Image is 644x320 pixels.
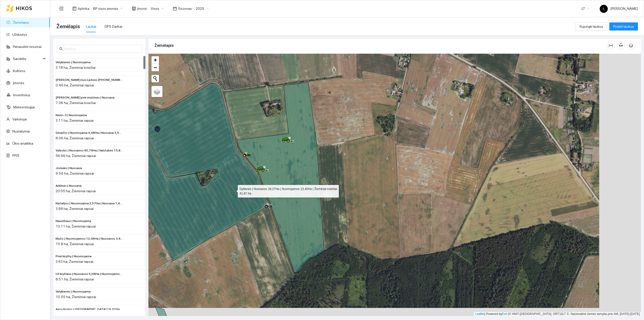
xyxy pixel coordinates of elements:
[56,289,91,294] span: Velykienės | Nuomojama
[56,254,92,259] span: Prieš kryžių | Nuomojama
[12,141,33,145] a: Ūkio analitika
[13,105,35,109] a: Meteorologija
[582,5,590,12] span: LT
[607,42,615,50] button: column-width
[56,260,93,264] span: 3.63 ha, Žieminiai rapsai
[178,6,193,11] span: Sezonas :
[151,64,159,71] a: Zoom out
[609,24,638,28] a: Pridėti laukus
[575,24,607,28] a: Sujungti laukus
[56,242,94,246] span: 15.8 ha, Žieminiai rapsai
[12,153,19,157] a: PPIS
[56,272,123,276] span: Už kryžiaus | Nuosavos 5,08Ha | Nuomojamos 3,43Ha
[56,171,94,175] span: 9.54 ha, Žieminiai rapsai
[196,5,209,12] span: 2025
[56,95,114,100] span: Rolando prie muitinės | Nuosava
[56,295,96,299] span: 10.55 ha, Žieminiai rapsai
[56,22,80,30] span: Žemėlapis
[59,6,64,11] span: menu-fold
[56,101,96,105] span: 7.06 ha, Žieminiai kviečiai
[154,64,157,71] span: −
[56,236,123,241] span: Mučo | Nuomojamos 12,36Ha | Nuosavos 3,44Ha
[56,224,96,228] span: 13.11 ha, Žieminiai rapsai
[78,6,90,11] span: Aplinka :
[13,69,25,73] a: Kultūros
[151,75,159,82] button: Initiate a new search
[154,57,157,63] span: +
[575,22,607,30] button: Sujungti laukus
[59,47,63,51] span: search
[56,166,82,171] span: Joniuko | Nuosava
[56,60,91,65] span: Velykienės | Nuomojama
[56,4,66,14] button: menu-fold
[56,66,96,70] span: 3.18 ha, Žieminiai kviečiai
[154,38,607,53] div: Žemėlapis
[13,81,24,85] a: Įmonės
[137,6,148,11] span: Įmonė :
[13,20,29,24] a: Žemėlapis
[56,78,123,82] span: Paškevičiaus Felikso nuo Ladzės (2) 229525-2470 - 2
[151,86,163,97] a: Layers
[508,312,509,316] span: |
[72,7,76,11] span: layout
[56,148,123,153] span: Valecko | Nuosavos 40,79Ha | Valstybės 15,87Ha
[56,277,94,281] span: 8.51 ha, Žieminiai rapsai
[475,312,485,316] a: Leaflet
[56,307,123,312] span: Aerodromo | Nuosavos 19,31Ha | Nuomojamos 4,44Ha
[56,183,82,188] span: Arklinės | Nuosava
[613,24,634,29] span: Pridėti laukus
[104,24,122,29] div: GPS Darbai
[474,312,641,316] div: | Powered by © HNIT-[GEOGRAPHIC_DATA]; ORT10LT ©, Nacionalinė žemės tarnyba prie AM, [DATE]-[DATE]
[12,33,27,37] a: Užduotys
[12,117,27,121] a: Vartotojai
[93,5,123,12] span: BP visos įmonės
[56,113,87,118] span: Neim-3 | Nuomojama
[13,93,30,97] a: Inventorius
[56,201,123,206] span: Natalijos | Nuomojama 2,57Ha | Nuosava 1,42Ha
[151,56,159,64] a: Zoom in
[12,129,30,133] a: Nustatymai
[607,44,615,48] span: column-width
[56,189,96,193] span: 20.05 ha, Žieminiai rapsai
[56,154,96,158] span: 56.66 ha, Žieminiai rapsai
[86,24,96,29] div: Laukai
[579,24,603,29] span: Sujungti laukus
[56,118,94,122] span: 3.11 ha, Žieminiai rapsai
[64,46,139,52] input: Paieška
[56,131,123,135] span: Ginaičio | Nuomojama 4,48Ha | Nuosava 3,58Ha
[502,312,507,316] a: Esri
[56,136,94,140] span: 8.06 ha, Žieminiai rapsai
[13,54,42,64] span: Sandėlis
[56,207,94,211] span: 3.99 ha, Žieminiai rapsai
[151,5,164,12] span: Visos
[173,7,177,11] span: calendar
[13,45,42,49] a: Panaudoti resursai
[609,22,638,30] button: Pridėti laukus
[603,5,605,13] span: L
[132,7,136,11] span: shop
[56,83,94,87] span: 0.46 ha, Žieminiai rapsai
[56,219,91,223] span: Naudžiaus | Nuomojama
[600,7,638,11] span: [PERSON_NAME]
